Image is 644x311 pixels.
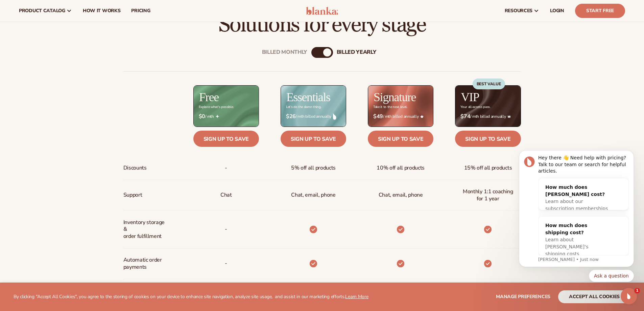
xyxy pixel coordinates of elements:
[131,8,150,14] span: pricing
[460,105,490,109] div: Your all-access pass.
[460,113,515,120] span: / mth billed annually
[373,113,383,120] strong: $49
[123,162,147,174] span: Discounts
[374,91,416,103] h2: Signature
[14,294,368,300] p: By clicking "Accept All Cookies", you agree to the storing of cookies on your device to enhance s...
[368,86,433,127] img: Signature_BG_eeb718c8-65ac-49e3-a4e5-327c6aa73146.jpg
[199,113,254,120] span: / mth
[337,49,376,55] div: billed Yearly
[286,105,321,109] div: Let’s do the damn thing.
[373,105,407,109] div: Take it to the next level.
[496,293,550,300] span: Manage preferences
[368,131,433,147] a: Sign up to save
[225,257,227,270] span: -
[83,8,121,14] span: How It Works
[123,254,168,273] span: Automatic order payments
[281,86,346,127] img: Essentials_BG_9050f826-5aa9-47d9-a362-757b82c62641.jpg
[507,115,511,118] img: Crown_2d87c031-1b5a-4345-8312-a4356ddcde98.png
[193,131,259,147] a: Sign up to save
[575,4,625,18] a: Start Free
[464,162,512,174] span: 15% off all products
[460,113,470,120] strong: $74
[199,91,219,103] h2: Free
[455,131,521,147] a: Sign up to save
[558,290,630,303] button: accept all cookies
[194,86,259,127] img: free_bg.png
[460,185,515,205] span: Monthly 1:1 coaching for 1 year
[123,216,168,243] span: Inventory storage & order fulfillment
[199,105,234,109] div: Explore what's possible.
[473,79,505,89] div: BEST VALUE
[291,162,336,174] span: 5% off all products
[19,14,625,36] h2: Solutions for every stage
[306,7,338,15] img: logo
[286,113,296,120] strong: $26
[262,49,307,55] div: Billed Monthly
[496,290,550,303] button: Manage preferences
[291,189,335,201] p: Chat, email, phone
[420,115,424,118] img: Star_6.png
[225,223,227,236] p: -
[286,91,330,103] h2: Essentials
[461,91,479,103] h2: VIP
[220,189,232,201] p: Chat
[286,113,341,120] span: / mth billed annually
[19,8,65,14] span: product catalog
[377,162,425,174] span: 10% off all products
[635,288,640,293] span: 1
[550,8,564,14] span: LOGIN
[281,131,346,147] a: Sign up to save
[373,113,428,120] span: / mth billed annually
[379,189,423,201] span: Chat, email, phone
[199,113,205,120] strong: $0
[455,86,520,127] img: VIP_BG_199964bd-3653-43bc-8a67-789d2d7717b9.jpg
[216,115,219,118] img: Free_Icon_bb6e7c7e-73f8-44bd-8ed0-223ea0fc522e.png
[505,8,532,14] span: resources
[123,189,142,201] span: Support
[225,162,227,174] span: -
[509,135,644,293] iframe: Intercom notifications message
[345,293,368,300] a: Learn More
[333,113,336,119] img: drop.png
[621,288,637,304] iframe: Intercom live chat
